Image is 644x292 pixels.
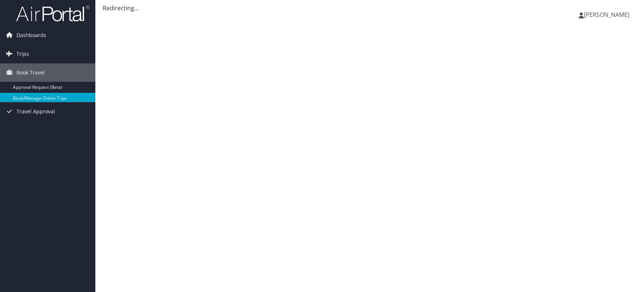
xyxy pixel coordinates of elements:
span: Travel Approval [17,102,55,121]
span: Book Travel [17,63,45,82]
div: Redirecting... [103,4,637,12]
span: [PERSON_NAME] [584,11,629,19]
span: Dashboards [17,26,46,44]
a: [PERSON_NAME] [579,4,637,26]
img: airportal-logo.png [16,5,89,22]
span: Trips [17,45,29,63]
